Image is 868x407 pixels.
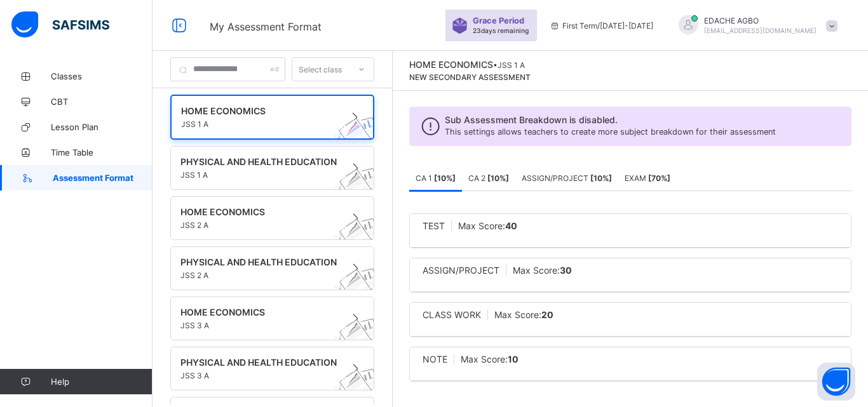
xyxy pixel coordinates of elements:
[494,309,553,320] span: Max Score:
[51,71,153,81] span: Classes
[423,354,447,364] span: NOTE
[473,27,529,34] span: 23 days remaining
[299,57,342,81] div: Select class
[445,114,776,125] span: Sub Assessment Breakdown is disabled.
[473,16,524,25] span: Grace Period
[505,220,517,231] b: 40
[51,377,152,387] span: Help
[180,257,340,267] span: PHYSICAL AND HEALTH EDUCATION
[409,59,531,70] div: •
[513,265,572,276] span: Max Score:
[181,105,339,116] span: HOME ECONOMICS
[452,18,468,34] img: sticker-purple.71386a28dfed39d6af7621340158ba97.svg
[51,147,153,157] span: Time Table
[11,11,109,38] img: safsims
[445,127,776,137] span: This settings allows teachers to create more subject breakdown for their assessment
[498,60,525,70] span: JSS 1 A
[648,173,670,183] b: [ 70 %]
[181,119,339,129] span: JSS 1 A
[180,371,340,380] span: JSS 3 A
[541,309,553,320] b: 20
[180,220,340,230] span: JSS 2 A
[434,173,456,183] b: [ 10 %]
[625,173,670,183] span: EXAM
[180,206,340,217] span: HOME ECONOMICS
[416,173,456,183] span: CA 1
[210,20,322,33] span: My Assessment Format
[666,15,844,36] div: EDACHEAGBO
[487,173,509,183] b: [ 10 %]
[461,354,519,364] span: Max Score:
[704,27,817,34] span: [EMAIL_ADDRESS][DOMAIN_NAME]
[423,265,499,276] span: ASSIGN/PROJECT
[550,21,653,30] span: session/term information
[409,72,531,82] span: NEW SECONDARY ASSESSMENT
[423,309,481,320] span: CLASS WORK
[508,354,519,364] b: 10
[180,321,340,330] span: JSS 3 A
[522,173,612,183] span: ASSIGN/PROJECT
[180,156,340,167] span: PHYSICAL AND HEALTH EDUCATION
[180,357,340,368] span: PHYSICAL AND HEALTH EDUCATION
[409,59,493,70] span: HOME ECONOMICS
[560,265,572,276] b: 30
[51,97,153,107] span: CBT
[704,16,817,25] span: EDACHE AGBO
[817,363,855,401] button: Open asap
[180,170,340,180] span: JSS 1 A
[180,307,340,317] span: HOME ECONOMICS
[590,173,612,183] b: [ 10 %]
[423,220,445,231] span: TEST
[53,173,153,183] span: Assessment Format
[180,270,340,280] span: JSS 2 A
[51,122,153,132] span: Lesson Plan
[468,173,509,183] span: CA 2
[458,220,517,231] span: Max Score:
